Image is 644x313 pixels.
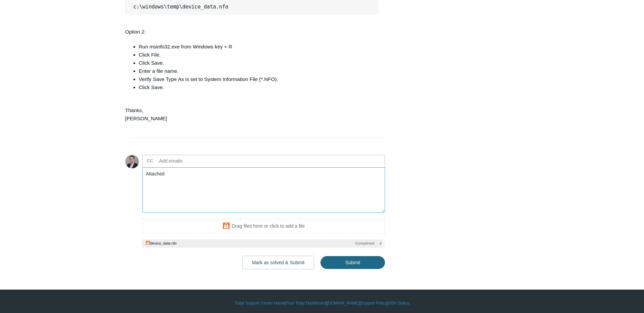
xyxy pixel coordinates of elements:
input: Submit [320,256,385,269]
a: [DOMAIN_NAME] [327,300,360,306]
label: CC [147,156,153,166]
button: Mark as solved & Submit [242,256,314,269]
span: Completed [355,241,374,246]
code: c:\windows\temp\device_data.nfo [131,3,231,10]
li: Enter a file name. [139,67,379,75]
li: Verify Save Type As is set to System Information File (*.NFO). [139,75,379,83]
li: Click Save. [139,83,379,91]
a: Todyl Support Center Home [235,300,285,306]
li: Click File. [139,51,379,59]
a: SGN Status [388,300,409,306]
span: x [380,241,382,246]
a: Your Todyl Dashboard [286,300,326,306]
li: Click Save. [139,59,379,67]
div: | | | | [125,300,519,306]
textarea: Add your reply [142,167,385,213]
li: Run msinfo32.exe from Windows key + R [139,43,379,51]
input: Add emails [157,156,229,166]
a: Support Policy [361,300,387,306]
